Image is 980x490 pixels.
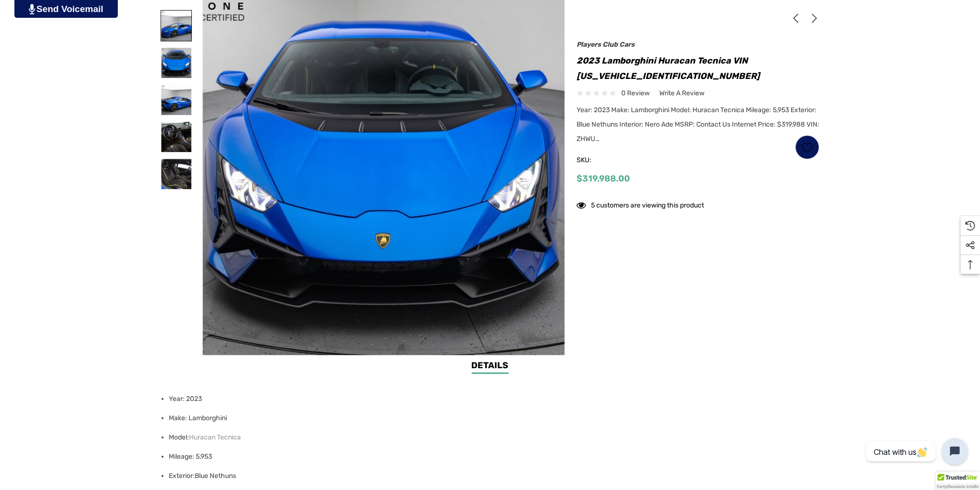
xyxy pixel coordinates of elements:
span: Blue Nethuns [195,472,236,480]
span: Write a Review [659,89,704,98]
svg: Top [961,260,980,270]
a: Players Club Cars [577,40,635,49]
span: $319,988.00 [577,173,630,184]
div: Domain Overview [37,57,86,63]
svg: Recently Viewed [966,221,975,231]
img: For Sale: 2023 Lamborghini Huracan Tecnica VIN ZHWUB6ZF8PLA22577 [161,159,191,189]
img: website_grey.svg [15,25,23,33]
div: TrustedSite Certified [936,472,980,490]
li: Mileage: 5,953 [169,447,814,466]
li: Year: 2023 [169,389,814,409]
h1: 2023 Lamborghini Huracan Tecnica VIN [US_VEHICLE_IDENTIFICATION_NUMBER] [577,53,819,84]
div: Domain: [DOMAIN_NAME] [25,25,106,33]
li: Make: Lamborghini [169,409,814,428]
img: PjwhLS0gR2VuZXJhdG9yOiBHcmF2aXQuaW8gLS0+PHN2ZyB4bWxucz0iaHR0cDovL3d3dy53My5vcmcvMjAwMC9zdmciIHhtb... [29,4,35,14]
svg: Wish List [802,142,813,153]
div: v 4.0.25 [27,15,47,23]
a: Huracan Tecnica [189,428,241,447]
img: For Sale: 2023 Lamborghini Huracan Tecnica VIN ZHWUB6ZF8PLA22577 [161,48,191,78]
a: Wish List [795,135,819,159]
span: Year: 2023 Make: Lamborghini Model: Huracan Tecnica Mileage: 5,953 Exterior: Blue Nethuns Interio... [577,106,819,143]
li: Exterior: [169,466,814,486]
a: Next [806,13,819,23]
img: For Sale: 2023 Lamborghini Huracan Tecnica VIN ZHWUB6ZF8PLA22577 [161,11,191,41]
span: 0 review [621,87,650,99]
a: Details [472,359,509,374]
img: logo_orange.svg [15,15,23,23]
svg: Social Media [966,241,975,250]
li: Model: [169,428,814,447]
span: SKU: [577,154,625,167]
a: Write a Review [659,87,704,99]
img: tab_domain_overview_orange.svg [26,56,34,64]
a: Previous [791,13,804,23]
div: 5 customers are viewing this product [577,196,704,211]
img: For Sale: 2023 Lamborghini Huracan Tecnica VIN ZHWUB6ZF8PLA22577 [161,122,191,152]
div: Keywords by Traffic [106,57,162,63]
img: tab_keywords_by_traffic_grey.svg [96,56,103,64]
img: For Sale: 2023 Lamborghini Huracan Tecnica VIN ZHWUB6ZF8PLA22577 [161,85,191,115]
